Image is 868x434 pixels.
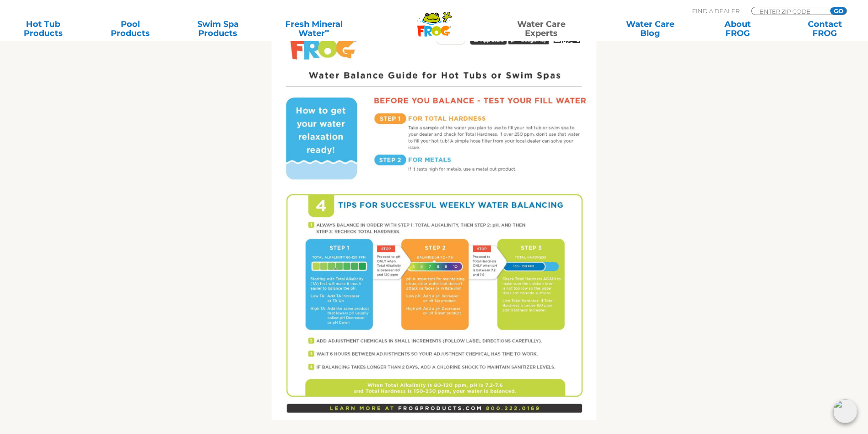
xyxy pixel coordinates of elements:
a: AboutFROG [704,20,771,38]
a: Swim SpaProducts [184,20,252,38]
a: Water CareExperts [486,20,596,38]
a: Hot TubProducts [9,20,77,38]
input: GO [830,7,847,15]
a: ContactFROG [791,20,859,38]
input: Zip Code Form [759,7,820,15]
a: PoolProducts [97,20,164,38]
p: Find A Dealer [692,7,740,15]
img: openIcon [833,399,857,423]
a: Water CareBlog [616,20,684,38]
a: Fresh MineralWater∞ [271,20,356,38]
sup: ∞ [325,27,329,34]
